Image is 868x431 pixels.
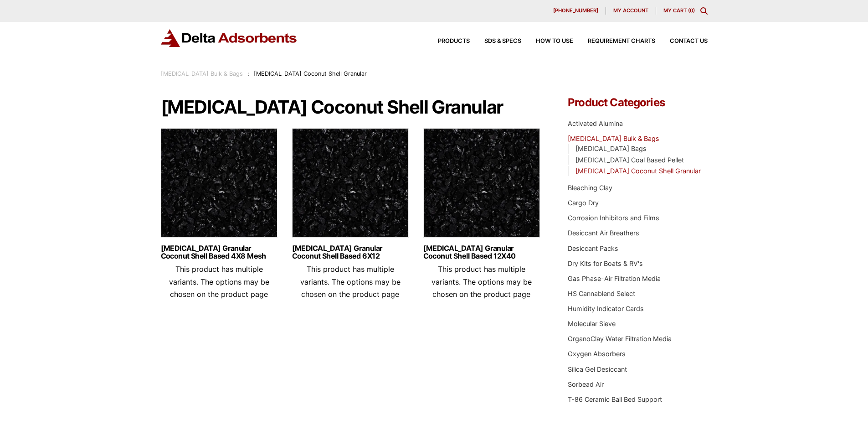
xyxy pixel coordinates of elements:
[568,97,707,108] h4: Product Categories
[613,8,648,13] span: My account
[568,365,627,373] a: Silica Gel Desiccant
[690,7,693,14] span: 0
[292,244,409,260] a: [MEDICAL_DATA] Granular Coconut Shell Based 6X12
[568,229,639,237] a: Desiccant Air Breathers
[568,335,672,343] a: OrganoClay Water Filtration Media
[161,128,277,242] img: Activated Carbon Mesh Granular
[568,305,644,312] a: Humidity Indicator Cards
[568,380,604,388] a: Sorbead Air
[568,275,661,282] a: Gas Phase-Air Filtration Media
[663,7,695,14] a: My Cart (0)
[588,38,655,44] span: Requirement Charts
[700,7,708,15] div: Toggle Modal Content
[254,70,367,77] span: [MEDICAL_DATA] Coconut Shell Granular
[161,97,541,117] h1: [MEDICAL_DATA] Coconut Shell Granular
[300,265,401,298] span: This product has multiple variants. The options may be chosen on the product page
[568,244,618,252] a: Desiccant Packs
[161,244,277,260] a: [MEDICAL_DATA] Granular Coconut Shell Based 4X8 Mesh
[573,38,655,44] a: Requirement Charts
[423,38,470,44] a: Products
[546,7,606,15] a: [PHONE_NUMBER]
[438,38,470,44] span: Products
[568,199,599,207] a: Cargo Dry
[568,184,612,192] a: Bleaching Clay
[568,290,635,297] a: HS Cannablend Select
[423,244,540,260] a: [MEDICAL_DATA] Granular Coconut Shell Based 12X40
[553,8,598,13] span: [PHONE_NUMBER]
[568,320,616,327] a: Molecular Sieve
[423,128,540,242] img: Activated Carbon Mesh Granular
[536,38,573,44] span: How to Use
[568,395,662,403] a: T-86 Ceramic Ball Bed Support
[568,119,623,127] a: Activated Alumina
[431,265,532,298] span: This product has multiple variants. The options may be chosen on the product page
[521,38,573,44] a: How to Use
[568,350,626,358] a: Oxygen Absorbers
[575,145,647,152] a: [MEDICAL_DATA] Bags
[169,265,269,298] span: This product has multiple variants. The options may be chosen on the product page
[575,156,684,164] a: [MEDICAL_DATA] Coal Based Pellet
[292,128,409,242] img: Activated Carbon Mesh Granular
[670,38,708,44] span: Contact Us
[247,70,249,77] span: :
[470,38,521,44] a: SDS & SPECS
[568,260,643,267] a: Dry Kits for Boats & RV's
[655,38,708,44] a: Contact Us
[161,70,243,77] a: [MEDICAL_DATA] Bulk & Bags
[161,29,298,47] img: Delta Adsorbents
[568,214,659,222] a: Corrosion Inhibitors and Films
[568,135,659,142] a: [MEDICAL_DATA] Bulk & Bags
[575,167,701,175] a: [MEDICAL_DATA] Coconut Shell Granular
[484,38,521,44] span: SDS & SPECS
[606,7,656,15] a: My account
